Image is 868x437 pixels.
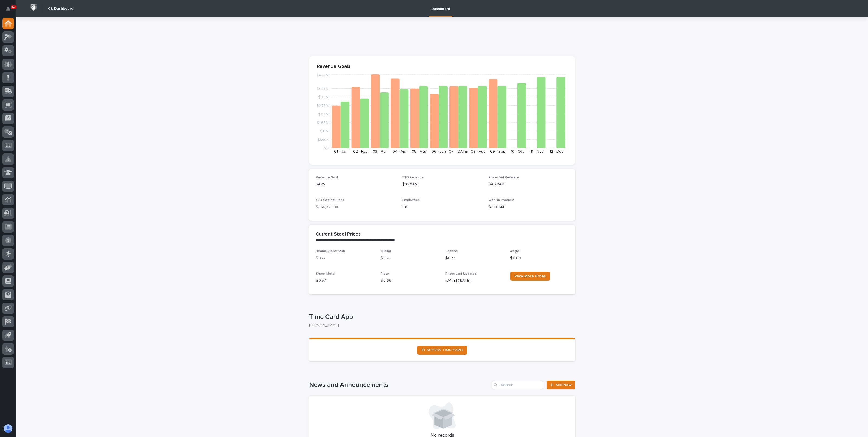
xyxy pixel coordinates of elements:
tspan: $4.77M [316,73,329,77]
p: Time Card App [309,313,573,321]
a: View More Prices [510,272,550,281]
text: 05 - May [412,150,427,153]
tspan: $1.1M [320,129,329,133]
span: View More Prices [515,274,546,278]
span: Beams (under 55#) [316,250,345,253]
span: Angle [510,250,519,253]
span: Work in Progress [489,198,515,202]
text: 01 - Jan [334,150,347,153]
text: 03 - Mar [373,150,387,153]
p: $ 0.78 [381,255,439,261]
p: $47M [316,182,396,187]
a: Add New [547,381,575,389]
button: Notifications [2,3,14,15]
span: Revenue Goal [316,176,338,179]
span: Prices Last Updated [445,272,477,275]
p: $ 356,378.00 [316,204,396,210]
p: Revenue Goals [317,64,567,70]
h2: Current Steel Prices [316,232,361,237]
span: YTD Revenue [402,176,424,179]
p: $ 0.69 [510,255,569,261]
tspan: $0 [324,146,329,150]
span: Add New [556,383,572,387]
p: $35.64M [402,182,482,187]
text: 11 - Nov [531,150,544,153]
p: $ 0.77 [316,255,374,261]
img: Workspace Logo [28,2,39,12]
text: 08 - Aug [471,150,486,153]
span: YTD Contributions [316,198,344,202]
p: $ 0.66 [381,278,439,284]
p: $ 0.74 [445,255,504,261]
span: Projected Revenue [489,176,519,179]
text: 07 - [DATE] [449,150,468,153]
span: Channel [445,250,458,253]
text: 12 - Dec [550,150,563,153]
p: 42 [12,5,15,9]
span: Plate [381,272,389,275]
span: Sheet Metal [316,272,335,275]
tspan: $3.3M [318,95,329,99]
p: $22.66M [489,204,569,210]
button: users-avatar [2,423,14,434]
tspan: $2.75M [316,104,329,108]
tspan: $2.2M [318,112,329,116]
p: $49.04M [489,182,569,187]
div: Notifications42 [7,7,14,15]
text: 06 - Jun [432,150,446,153]
text: 02 - Feb [353,150,368,153]
h1: News and Announcements [309,381,490,389]
tspan: $1.65M [317,121,329,125]
p: $ 0.57 [316,278,374,284]
tspan: $550K [317,138,329,142]
p: 181 [402,204,482,210]
text: 09 - Sep [490,150,505,153]
text: 10 - Oct [511,150,524,153]
h2: 01. Dashboard [48,7,73,11]
span: Tubing [381,250,391,253]
tspan: $3.85M [316,87,329,91]
span: ⏲ ACCESS TIME CARD [422,348,463,352]
span: Employees [402,198,420,202]
p: [DATE] ([DATE]) [445,278,504,284]
input: Search [492,381,543,389]
text: 04 - Apr [392,150,407,153]
a: ⏲ ACCESS TIME CARD [417,346,467,355]
p: [PERSON_NAME] [309,323,571,328]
